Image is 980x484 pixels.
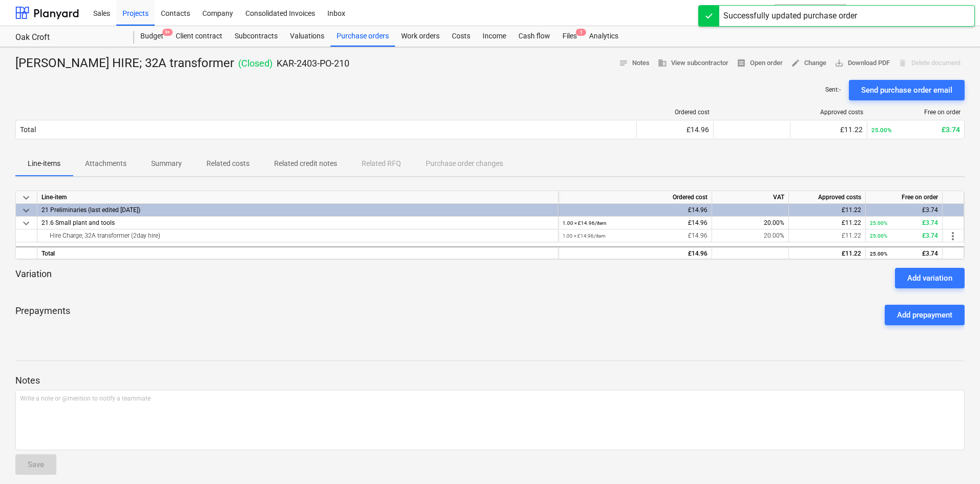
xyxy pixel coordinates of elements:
[562,229,707,242] div: £14.96
[619,58,628,68] span: notes
[37,191,558,204] div: Line-item
[870,204,938,217] div: £3.74
[830,55,894,71] button: Download PDF
[947,230,959,242] span: more_vert
[277,57,349,70] p: KAR-2403-PO-210
[162,29,173,36] span: 9+
[658,58,667,68] span: business
[871,109,961,116] div: Free on order
[134,26,170,47] div: Budget
[641,125,709,134] div: £14.96
[206,158,249,169] p: Related costs
[907,271,952,285] div: Add variation
[835,57,890,69] span: Download PDF
[793,247,861,260] div: £11.22
[870,251,887,257] small: 25.00%
[712,191,789,204] div: VAT
[446,26,476,47] a: Costs
[793,217,861,229] div: £11.22
[795,125,863,134] div: £11.22
[576,29,586,36] span: 1
[562,233,606,239] small: 1.00 × £14.96 / item
[85,158,127,169] p: Attachments
[41,229,554,242] div: Hire Charge; 32A transformer (2day hire)
[238,57,273,70] p: ( Closed )
[885,305,965,325] button: Add prepayment
[835,58,844,68] span: save_alt
[556,26,583,47] div: Files
[871,127,892,134] small: 25.00%
[562,217,707,229] div: £14.96
[41,204,554,216] div: 21 Preliminaries (last edited 27 Sep 2024)
[789,191,866,204] div: Approved costs
[20,192,32,204] span: keyboard_arrow_down
[619,57,650,69] span: Notes
[737,58,746,68] span: receipt
[28,158,60,169] p: Line-items
[712,229,789,242] div: 20.00%
[861,83,952,97] div: Send purchase order email
[20,125,36,134] div: Total
[20,204,32,217] span: keyboard_arrow_down
[151,158,182,169] p: Summary
[562,247,707,260] div: £14.96
[895,268,965,288] button: Add variation
[870,247,938,260] div: £3.74
[654,55,733,71] button: View subcontractor
[723,10,857,22] div: Successfully updated purchase order
[871,125,960,134] div: £3.74
[870,217,938,229] div: £3.74
[15,305,70,325] p: Prepayments
[870,220,887,226] small: 25.00%
[41,219,115,226] span: 21.6 Small plant and tools
[870,233,887,239] small: 25.00%
[737,57,783,69] span: Open order
[395,26,446,47] a: Work orders
[733,55,787,71] button: Open order
[15,374,965,387] p: Notes
[228,26,284,47] a: Subcontracts
[583,26,624,47] a: Analytics
[562,204,707,217] div: £14.96
[476,26,512,47] a: Income
[712,217,789,229] div: 20.00%
[134,26,170,47] a: Budget9+
[795,109,863,116] div: Approved costs
[791,57,826,69] span: Change
[15,55,349,72] div: [PERSON_NAME] HIRE; 32A transformer
[512,26,556,47] a: Cash flow
[274,158,337,169] p: Related credit notes
[866,191,943,204] div: Free on order
[658,57,728,69] span: View subcontractor
[791,58,800,68] span: edit
[787,55,830,71] button: Change
[929,435,980,484] iframe: Chat Widget
[897,308,952,322] div: Add prepayment
[562,220,607,226] small: 1.00 × £14.96 / item
[284,26,330,47] a: Valuations
[825,86,841,94] p: Sent : -
[37,246,558,259] div: Total
[170,26,228,47] a: Client contract
[793,229,861,242] div: £11.22
[615,55,654,71] button: Notes
[641,109,710,116] div: Ordered cost
[20,217,32,229] span: keyboard_arrow_down
[558,191,712,204] div: Ordered cost
[849,80,965,100] button: Send purchase order email
[870,229,938,242] div: £3.74
[15,32,122,43] div: Oak Croft
[330,26,395,47] a: Purchase orders
[793,204,861,217] div: £11.22
[15,268,52,288] p: Variation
